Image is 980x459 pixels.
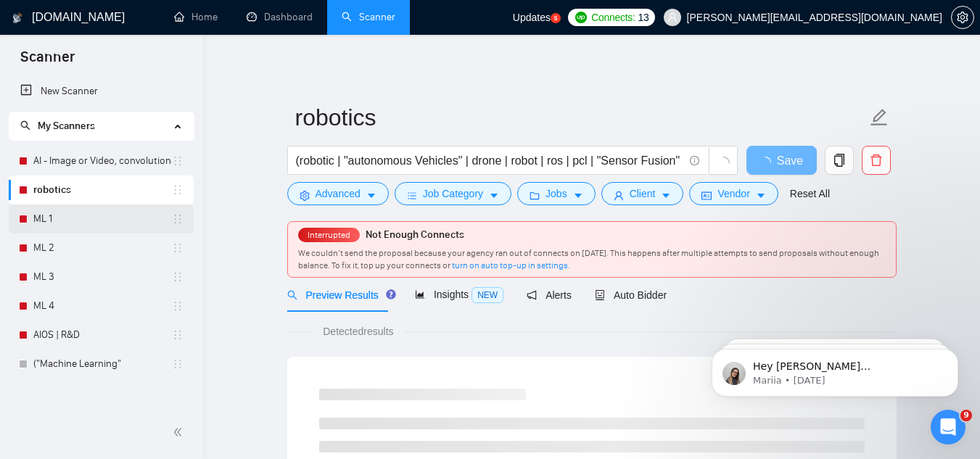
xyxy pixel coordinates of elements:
span: Connects: [591,9,635,25]
a: ("Machine Learning" [33,350,172,379]
span: Auto Bidder [595,289,667,301]
li: New Scanner [9,77,194,106]
li: ML 1 [9,204,194,233]
span: NEW [472,287,503,303]
span: notification [527,290,537,300]
a: Reset All [790,186,830,202]
span: Scanner [9,46,86,77]
span: My Scanners [20,120,95,132]
button: userClientcaret-down [601,182,684,205]
button: barsJob Categorycaret-down [395,182,511,205]
a: setting [951,12,974,23]
a: turn on auto top-up in settings. [452,260,570,270]
span: Detected results [313,323,403,339]
a: ML 1 [33,204,172,233]
span: setting [300,190,310,201]
span: Jobs [545,186,567,202]
span: setting [952,12,973,23]
a: ML 4 [33,291,172,321]
img: upwork-logo.png [575,12,587,23]
text: 5 [554,15,558,22]
a: New Scanner [20,77,182,106]
span: search [20,120,30,131]
span: 13 [638,9,649,25]
span: holder [172,358,184,370]
span: delete [862,154,890,167]
span: Advanced [316,186,361,202]
span: holder [172,184,184,196]
span: user [614,190,624,201]
a: AIOS | R&D [33,321,172,350]
iframe: Intercom notifications message [690,318,980,420]
span: user [667,12,678,22]
span: caret-down [573,190,583,201]
span: Preview Results [287,289,392,301]
span: folder [530,190,540,201]
span: holder [172,329,184,341]
span: copy [825,154,853,167]
a: robotics [33,175,172,204]
input: Scanner name... [295,99,867,136]
li: AI - Image or Video, convolutional [9,146,194,175]
a: dashboardDashboard [247,11,313,23]
a: searchScanner [342,11,395,23]
span: Job Category [423,186,483,202]
span: loading [717,157,730,170]
li: robotics [9,175,194,204]
span: caret-down [366,190,376,201]
img: logo [12,7,22,30]
li: ML 2 [9,233,194,262]
span: Save [777,152,803,170]
span: Not Enough Connects [366,228,464,241]
span: loading [759,157,777,168]
span: search [287,290,297,300]
button: Save [746,146,817,175]
span: robot [595,290,605,300]
span: bars [407,190,417,201]
span: holder [172,155,184,167]
span: Alerts [527,289,572,301]
span: Client [630,186,656,202]
li: ML 3 [9,262,194,291]
a: ML 2 [33,233,172,262]
button: idcardVendorcaret-down [689,182,778,205]
button: setting [951,6,974,29]
button: delete [862,146,891,175]
span: idcard [701,190,712,201]
span: edit [870,108,889,127]
span: 9 [960,410,972,421]
span: We couldn’t send the proposal because your agency ran out of connects on [DATE]. This happens aft... [298,248,879,270]
span: info-circle [690,156,699,165]
button: copy [825,146,854,175]
span: caret-down [756,190,766,201]
button: settingAdvancedcaret-down [287,182,389,205]
span: Updates [513,12,551,23]
a: ML 3 [33,262,172,291]
li: ("Machine Learning" [9,350,194,379]
input: Search Freelance Jobs... [296,152,683,170]
li: AIOS | R&D [9,321,194,350]
span: holder [172,271,184,283]
li: ML 4 [9,291,194,321]
span: holder [172,242,184,254]
span: caret-down [661,190,671,201]
iframe: Intercom live chat [931,410,965,444]
span: caret-down [489,190,499,201]
span: Vendor [717,186,749,202]
div: Tooltip anchor [384,288,398,301]
a: 5 [551,13,561,23]
span: Interrupted [303,230,355,240]
span: holder [172,213,184,225]
span: holder [172,300,184,312]
button: folderJobscaret-down [517,182,596,205]
span: My Scanners [38,120,95,132]
span: area-chart [415,289,425,299]
a: AI - Image or Video, convolutional [33,146,172,175]
span: double-left [173,425,187,439]
span: Insights [415,289,503,300]
a: homeHome [174,11,218,23]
